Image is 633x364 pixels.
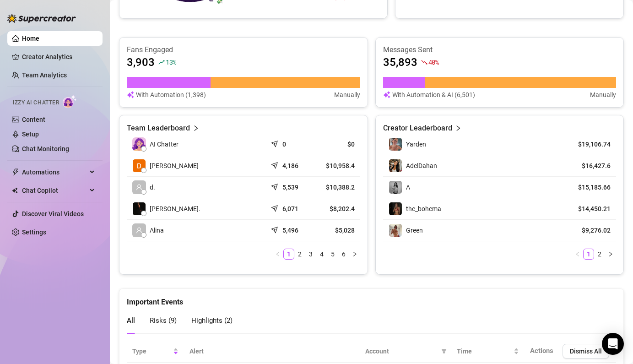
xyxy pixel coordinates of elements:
[392,90,475,100] article: With Automation & AI (6,501)
[569,183,611,192] article: $15,185.66
[127,90,134,100] img: svg%3e
[133,202,146,215] img: Chap צ׳אפ
[605,249,616,260] li: Next Page
[22,228,46,236] a: Settings
[127,340,184,363] th: Type
[271,203,280,212] span: send
[319,204,355,213] article: $8,202.4
[352,251,357,257] span: right
[570,348,602,355] span: Dismiss All
[530,347,553,355] span: Actions
[563,344,609,359] button: Dismiss All
[282,140,286,149] article: 0
[572,249,583,260] button: left
[334,90,360,100] article: Manually
[271,224,280,234] span: send
[569,204,611,213] article: $14,450.21
[594,249,605,260] li: 2
[389,181,402,194] img: A
[383,55,417,70] article: 35,893
[365,346,438,356] span: Account
[7,14,76,23] img: logo-BBDzfeDw.svg
[583,249,594,260] li: 1
[389,202,402,215] img: the_bohema
[569,226,611,235] article: $9,276.02
[294,249,305,260] li: 2
[608,251,613,257] span: right
[383,45,617,55] article: Messages Sent
[193,123,199,134] span: right
[22,49,95,64] a: Creator Analytics
[150,316,177,325] span: Risks ( 9 )
[127,55,155,70] article: 3,903
[22,35,39,42] a: Home
[22,71,67,79] a: Team Analytics
[338,249,349,260] li: 6
[306,249,316,259] a: 3
[22,145,69,152] a: Chat Monitoring
[389,159,402,172] img: AdelDahan
[136,227,142,234] span: user
[590,90,616,100] article: Manually
[457,346,512,356] span: Time
[349,249,360,260] button: right
[319,226,355,235] article: $5,028
[132,346,171,356] span: Type
[421,59,427,65] span: fall
[595,249,605,259] a: 2
[305,249,316,260] li: 3
[406,141,426,148] span: Yarden
[428,58,439,66] span: 40 %
[136,90,206,100] article: With Automation (1,398)
[127,316,135,325] span: All
[316,249,327,260] li: 4
[158,59,165,65] span: rise
[150,204,200,214] span: [PERSON_NAME].
[451,340,525,363] th: Time
[602,333,624,355] div: Open Intercom Messenger
[282,226,298,235] article: 5,496
[282,161,298,170] article: 4,186
[328,249,338,259] a: 5
[13,98,59,107] span: Izzy AI Chatter
[271,160,280,169] span: send
[389,224,402,237] img: Green
[271,138,280,147] span: send
[282,183,298,192] article: 5,539
[319,183,355,192] article: $10,388.2
[127,289,616,308] div: Important Events
[455,123,461,134] span: right
[22,116,45,123] a: Content
[319,140,355,149] article: $0
[191,316,233,325] span: Highlights ( 2 )
[584,249,594,259] a: 1
[12,187,18,194] img: Chat Copilot
[441,348,447,354] span: filter
[22,210,84,217] a: Discover Viral Videos
[150,139,179,149] span: AI Chatter
[406,227,423,234] span: Green
[132,137,146,151] img: izzy-ai-chatter-avatar-DDCN_rTZ.svg
[572,249,583,260] li: Previous Page
[150,182,155,192] span: d.
[319,161,355,170] article: $10,958.4
[22,165,87,179] span: Automations
[406,162,437,169] span: AdelDahan
[283,249,294,260] li: 1
[439,344,449,358] span: filter
[295,249,305,259] a: 2
[272,249,283,260] li: Previous Page
[327,249,338,260] li: 5
[184,340,360,363] th: Alert
[127,45,360,55] article: Fans Engaged
[575,251,580,257] span: left
[271,181,280,190] span: send
[569,140,611,149] article: $19,106.74
[166,58,176,66] span: 13 %
[389,138,402,151] img: Yarden
[133,159,146,172] img: Dana Roz
[282,204,298,213] article: 6,071
[22,130,39,138] a: Setup
[406,205,441,212] span: the_bohema
[150,225,164,235] span: Alina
